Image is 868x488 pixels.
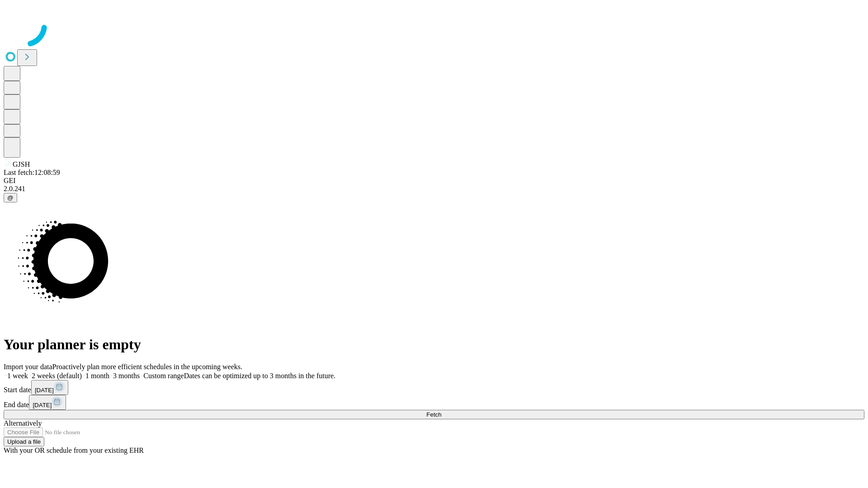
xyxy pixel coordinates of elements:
[4,177,864,185] div: GEI
[4,380,864,395] div: Start date
[4,363,52,371] span: Import your data
[143,372,184,380] span: Custom range
[4,446,144,454] span: With your OR schedule from your existing EHR
[4,169,60,176] span: Last fetch: 12:08:59
[7,372,28,380] span: 1 week
[113,372,140,380] span: 3 months
[33,402,52,408] span: [DATE]
[4,336,864,353] h1: Your planner is empty
[4,193,17,202] button: @
[35,387,54,394] span: [DATE]
[7,194,14,201] span: @
[184,372,335,380] span: Dates can be optimized up to 3 months in the future.
[29,395,66,410] button: [DATE]
[85,372,109,380] span: 1 month
[32,372,82,380] span: 2 weeks (default)
[13,160,30,168] span: GJSH
[4,419,42,427] span: Alternatively
[4,410,864,419] button: Fetch
[52,363,242,371] span: Proactively plan more efficient schedules in the upcoming weeks.
[4,395,864,410] div: End date
[31,380,68,395] button: [DATE]
[426,411,441,418] span: Fetch
[4,185,864,193] div: 2.0.241
[4,437,44,446] button: Upload a file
